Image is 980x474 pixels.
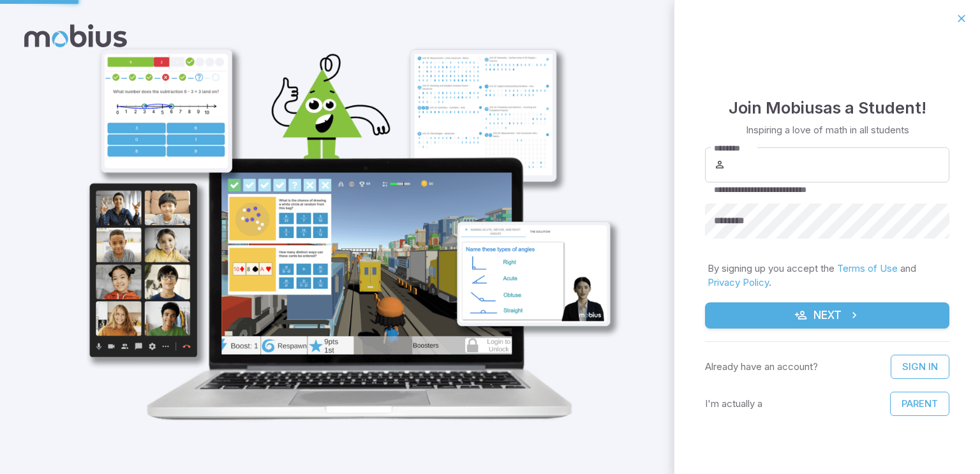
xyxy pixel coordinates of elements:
[705,360,818,374] p: Already have an account?
[708,276,769,288] a: Privacy Policy
[705,302,949,329] button: Next
[746,123,909,137] p: Inspiring a love of math in all students
[708,262,947,290] p: By signing up you accept the and .
[837,262,898,274] a: Terms of Use
[729,95,926,121] h4: Join Mobius as a Student !
[705,397,762,411] p: I'm actually a
[65,40,628,431] img: student_1-illustration
[890,392,949,416] button: Parent
[891,355,949,379] a: Sign In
